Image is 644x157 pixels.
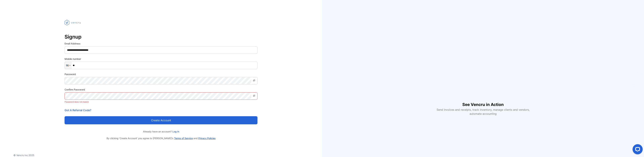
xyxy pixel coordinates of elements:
div: United States: + 1 [65,62,71,69]
iframe: YouTube video player [434,41,532,96]
p: Signup [65,33,257,41]
a: Log in [172,130,179,133]
p: Got A Referral Code? [65,108,257,112]
h1: See Vencru in Action [462,96,504,108]
label: Confirm Password [65,88,257,91]
label: Email Address [65,42,257,45]
p: By clicking ‘Create Account’ you agree to [PERSON_NAME]’s and [65,137,257,140]
p: Send invoices and receipts, track inventory, manage clients and vendors, automate accounting [435,108,531,116]
img: vencru logo [65,13,81,32]
a: Privacy Policies [198,137,216,140]
button: Create account [65,116,257,124]
p: Already have an account? [65,130,257,133]
label: Password [65,72,257,76]
a: Terms of Service [174,137,193,140]
iframe: LiveChat chat widget [630,143,644,157]
p: Password does not match [65,100,257,104]
label: Mobile number [65,57,257,61]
